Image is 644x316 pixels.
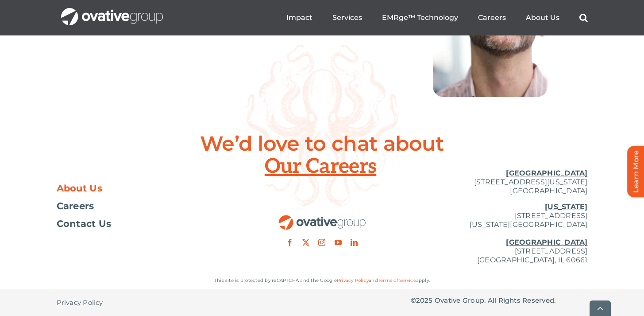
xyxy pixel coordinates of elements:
[545,203,587,211] u: [US_STATE]
[302,239,309,246] a: twitter
[411,203,588,265] p: [STREET_ADDRESS] [US_STATE][GEOGRAPHIC_DATA] [STREET_ADDRESS] [GEOGRAPHIC_DATA], IL 60661
[61,7,163,16] a: OG_Full_horizontal_WHT
[478,13,506,22] a: Careers
[337,277,369,283] a: Privacy Policy
[57,184,103,193] span: About Us
[286,13,312,22] a: Impact
[57,184,234,228] nav: Footer Menu
[278,214,366,222] a: OG_Full_horizontal_RGB
[286,4,588,32] nav: Menu
[57,298,103,307] span: Privacy Policy
[57,289,103,316] a: Privacy Policy
[378,277,416,283] a: Terms of Service
[286,239,293,246] a: facebook
[57,219,234,228] a: Contact Us
[416,296,433,304] span: 2025
[335,239,342,246] a: youtube
[57,219,112,228] span: Contact Us
[351,239,358,246] a: linkedin
[526,13,559,22] a: About Us
[57,184,234,193] a: About Us
[318,239,325,246] a: instagram
[57,202,94,211] span: Careers
[57,202,234,211] a: Careers
[506,169,587,177] u: [GEOGRAPHIC_DATA]
[411,296,588,305] p: © Ovative Group. All Rights Reserved.
[57,276,588,285] p: This site is protected by reCAPTCHA and the Google and apply.
[411,169,588,195] p: [STREET_ADDRESS][US_STATE] [GEOGRAPHIC_DATA]
[506,238,587,246] u: [GEOGRAPHIC_DATA]
[332,13,362,22] a: Services
[579,13,588,22] a: Search
[265,156,379,178] span: Our Careers
[57,289,234,316] nav: Footer - Privacy Policy
[382,13,458,22] a: EMRge™ Technology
